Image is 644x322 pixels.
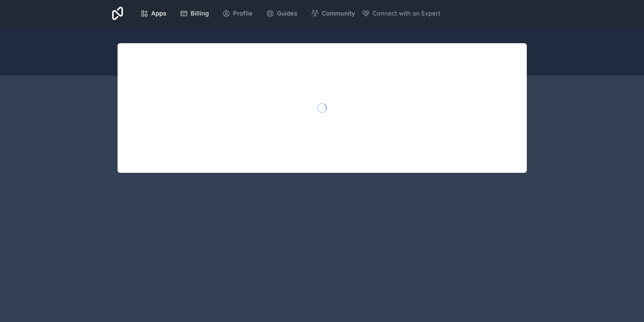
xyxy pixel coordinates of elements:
a: Guides [261,6,303,21]
span: Billing [191,9,209,18]
span: Connect with an Expert [373,9,440,18]
a: Profile [217,6,258,21]
button: Connect with an Expert [362,9,440,18]
a: Community [305,6,360,21]
a: Billing [174,6,214,21]
a: Apps [135,6,172,21]
span: Apps [151,9,166,18]
span: Guides [277,9,297,18]
span: Community [322,9,355,18]
span: Profile [233,9,253,18]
